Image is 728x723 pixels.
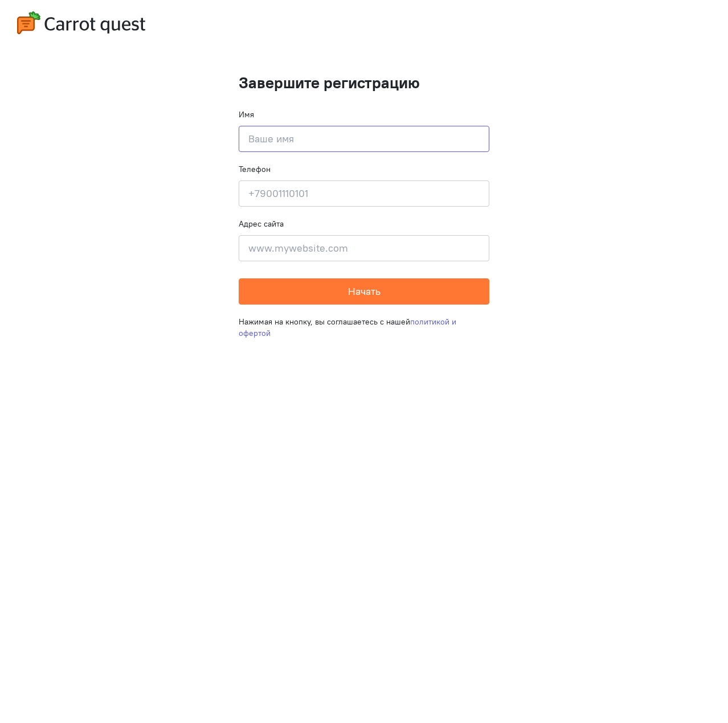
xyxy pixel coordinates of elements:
[348,285,381,298] span: Начать
[239,305,489,350] div: Нажимая на кнопку, вы соглашаетесь с нашей
[239,74,489,92] h1: Завершите регистрацию
[239,109,254,120] label: Имя
[239,317,456,338] a: политикой и офертой
[239,218,284,229] label: Адрес сайта
[17,11,145,34] img: carrot-quest-logo.svg
[239,126,489,152] input: Ваше имя
[239,235,489,261] input: www.mywebsite.com
[239,180,489,207] input: +79001110101
[239,163,271,175] label: Телефон
[239,278,489,305] button: Начать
